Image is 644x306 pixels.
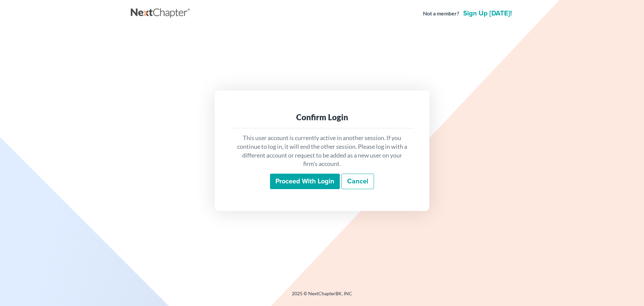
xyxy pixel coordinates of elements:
[236,134,408,168] p: This user account is currently active in another session. If you continue to log in, it will end ...
[270,174,340,189] input: Proceed with login
[341,174,374,189] a: Cancel
[462,10,513,17] a: Sign up [DATE]!
[236,112,408,123] div: Confirm Login
[423,10,459,17] strong: Not a member?
[131,290,513,302] div: 2025 © NextChapterBK, INC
